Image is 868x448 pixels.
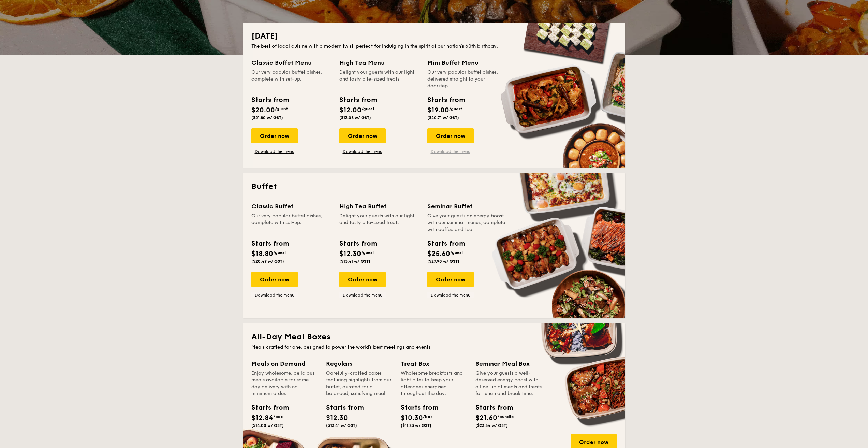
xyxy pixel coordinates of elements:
[497,414,514,419] span: /bundle
[475,359,542,368] div: Seminar Meal Box
[251,58,331,68] div: Classic Buffet Menu
[427,128,474,143] div: Order now
[339,58,419,68] div: High Tea Menu
[326,414,348,422] span: $12.30
[427,202,507,211] div: Seminar Buffet
[251,181,617,192] h2: Buffet
[339,69,419,89] div: Delight your guests with our light and tasty bite-sized treats.
[251,115,283,120] span: ($21.80 w/ GST)
[427,272,474,287] div: Order now
[251,272,298,287] div: Order now
[401,359,467,368] div: Treat Box
[427,250,450,258] span: $25.60
[251,332,617,343] h2: All-Day Meal Boxes
[251,106,275,114] span: $20.00
[339,259,370,264] span: ($13.41 w/ GST)
[475,423,508,428] span: ($23.54 w/ GST)
[450,250,463,255] span: /guest
[251,202,331,211] div: Classic Buffet
[427,58,507,68] div: Mini Buffet Menu
[251,43,617,50] div: The best of local cuisine with a modern twist, perfect for indulging in the spirit of our nation’...
[339,95,377,105] div: Starts from
[401,414,423,422] span: $10.30
[427,106,449,114] span: $19.00
[423,414,433,419] span: /box
[401,370,467,397] div: Wholesome breakfasts and light bites to keep your attendees energised throughout the day.
[251,403,282,413] div: Starts from
[427,239,465,249] div: Starts from
[339,272,386,287] div: Order now
[251,423,284,428] span: ($14.00 w/ GST)
[449,106,462,111] span: /guest
[251,292,298,298] a: Download the menu
[339,250,361,258] span: $12.30
[251,344,617,351] div: Meals crafted for one, designed to power the world's best meetings and events.
[326,370,393,397] div: Carefully-crafted boxes featuring highlights from our buffet, curated for a balanced, satisfying ...
[427,213,507,233] div: Give your guests an energy boost with our seminar menus, complete with coffee and tea.
[475,370,542,397] div: Give your guests a well-deserved energy boost with a line-up of meals and treats for lunch and br...
[339,239,377,249] div: Starts from
[427,115,459,120] span: ($20.71 w/ GST)
[326,423,357,428] span: ($13.41 w/ GST)
[427,149,474,154] a: Download the menu
[427,69,507,89] div: Our very popular buffet dishes, delivered straight to your doorstep.
[475,414,497,422] span: $21.60
[401,403,431,413] div: Starts from
[326,403,357,413] div: Starts from
[339,149,386,154] a: Download the menu
[326,359,393,368] div: Regulars
[251,359,318,368] div: Meals on Demand
[427,95,465,105] div: Starts from
[401,423,431,428] span: ($11.23 w/ GST)
[251,414,273,422] span: $12.84
[339,128,386,143] div: Order now
[251,69,331,89] div: Our very popular buffet dishes, complete with set-up.
[251,250,273,258] span: $18.80
[251,95,289,105] div: Starts from
[251,149,298,154] a: Download the menu
[251,128,298,143] div: Order now
[251,213,331,233] div: Our very popular buffet dishes, complete with set-up.
[251,31,617,42] h2: [DATE]
[427,259,459,264] span: ($27.90 w/ GST)
[339,213,419,233] div: Delight your guests with our light and tasty bite-sized treats.
[273,250,286,255] span: /guest
[275,106,288,111] span: /guest
[251,370,318,397] div: Enjoy wholesome, delicious meals available for same-day delivery with no minimum order.
[427,292,474,298] a: Download the menu
[251,239,289,249] div: Starts from
[362,106,374,111] span: /guest
[339,202,419,211] div: High Tea Buffet
[339,106,362,114] span: $12.00
[339,292,386,298] a: Download the menu
[475,403,506,413] div: Starts from
[251,259,284,264] span: ($20.49 w/ GST)
[361,250,374,255] span: /guest
[339,115,371,120] span: ($13.08 w/ GST)
[273,414,283,419] span: /box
